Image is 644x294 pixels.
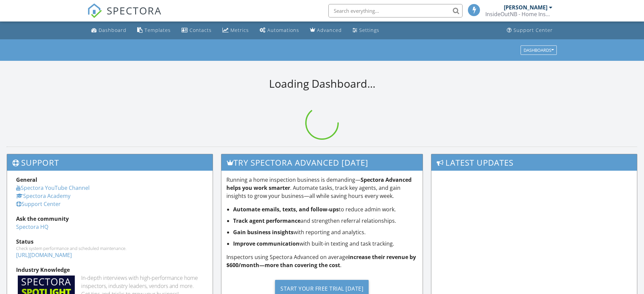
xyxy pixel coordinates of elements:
[233,205,418,213] li: to reduce admin work.
[221,154,423,171] h3: Try spectora advanced [DATE]
[233,240,300,247] strong: Improve communication
[485,11,552,17] div: InsideOutNB - Home Inspections
[317,27,342,33] div: Advanced
[16,184,90,192] a: Spectora YouTube Channel
[220,24,252,37] a: Metrics
[145,27,171,33] div: Templates
[514,27,553,33] div: Support Center
[524,48,554,52] div: Dashboards
[504,4,547,11] div: [PERSON_NAME]
[16,251,72,259] a: [URL][DOMAIN_NAME]
[179,24,214,37] a: Contacts
[16,176,37,183] strong: General
[135,24,173,37] a: Templates
[89,24,129,37] a: Dashboard
[431,154,637,171] h3: Latest Updates
[7,154,213,171] h3: Support
[307,24,344,37] a: Advanced
[16,238,204,246] div: Status
[87,3,102,18] img: The Best Home Inspection Software - Spectora
[328,4,463,17] input: Search everything...
[233,217,418,225] li: and strengthen referral relationships.
[226,253,418,269] p: Inspectors using Spectora Advanced on average .
[87,9,162,23] a: SPECTORA
[226,176,412,192] strong: Spectora Advanced helps you work smarter
[233,228,418,236] li: with reporting and analytics.
[16,215,204,223] div: Ask the community
[16,266,204,274] div: Industry Knowledge
[504,24,555,37] a: Support Center
[233,240,418,248] li: with built-in texting and task tracking.
[99,27,126,33] div: Dashboard
[226,253,416,269] strong: increase their revenue by $600/month—more than covering the cost
[350,24,382,37] a: Settings
[16,246,204,251] div: Check system performance and scheduled maintenance.
[16,223,48,230] a: Spectora HQ
[233,228,293,236] strong: Gain business insights
[16,200,61,208] a: Support Center
[359,27,379,33] div: Settings
[190,27,212,33] div: Contacts
[521,45,557,55] button: Dashboards
[107,3,162,17] span: SPECTORA
[257,24,302,37] a: Automations (Basic)
[233,217,301,224] strong: Track agent performance
[267,27,299,33] div: Automations
[230,27,249,33] div: Metrics
[233,206,339,213] strong: Automate emails, texts, and follow-ups
[16,192,70,200] a: Spectora Academy
[226,176,418,200] p: Running a home inspection business is demanding— . Automate tasks, track key agents, and gain ins...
